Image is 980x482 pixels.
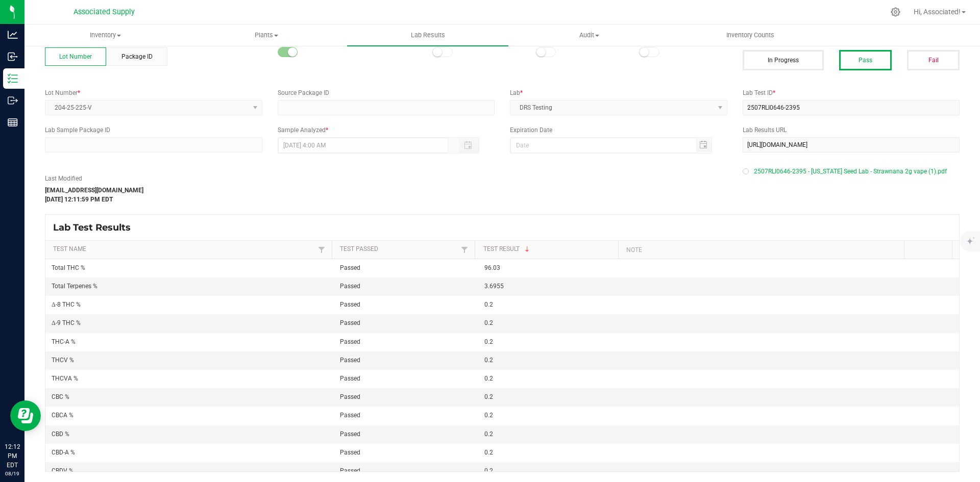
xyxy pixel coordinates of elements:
span: Plants [186,31,347,40]
a: Lab Results [347,24,508,46]
label: Source Package ID [278,88,495,97]
a: Audit [508,24,670,46]
span: THCV % [52,357,74,364]
a: Filter [458,243,471,256]
inline-svg: Reports [8,117,18,128]
span: Total THC % [52,264,85,271]
span: Passed [340,412,360,419]
a: Inventory [24,24,186,46]
span: Hi, Associated! [914,8,961,16]
a: Plants [186,24,347,46]
a: Test PassedSortable [340,245,458,253]
span: Total Terpenes % [52,283,97,290]
label: Last Modified [45,174,204,183]
iframe: Resource center [10,400,41,431]
button: Pass [839,50,892,70]
span: Passed [340,301,360,308]
span: Inventory Counts [713,31,788,40]
span: 0.2 [484,393,493,400]
span: 0.2 [484,338,493,345]
div: Manage settings [889,7,902,17]
label: Lab Test ID [743,88,960,97]
span: 0.2 [484,430,493,438]
label: Expiration Date [510,125,727,135]
label: Lab Sample Package ID [45,125,262,135]
button: Fail [907,50,960,70]
label: Lot Number [45,88,262,97]
a: Test ResultSortable [483,245,615,253]
span: THC-A % [52,338,76,345]
inline-svg: Inventory [8,73,18,84]
span: Δ-9 THC % [52,319,81,326]
span: Passed [340,430,360,438]
span: Passed [340,264,360,271]
label: Sample Analyzed [278,125,495,135]
span: Passed [340,338,360,345]
button: Lot Number [45,47,106,66]
span: Passed [340,283,360,290]
label: Lab [510,88,727,97]
span: 0.2 [484,357,493,364]
span: Associated Supply [73,8,135,16]
label: Lab Results URL [743,125,960,135]
span: 0.2 [484,301,493,308]
th: Note [618,241,904,259]
p: 12:12 PM EDT [5,442,20,470]
span: 2507RLI0646-2395 - [US_STATE] Seed Lab - Strawnana 2g vape (1).pdf [754,164,947,179]
span: CBD-A % [52,449,75,456]
span: 96.03 [484,264,500,271]
span: 0.2 [484,412,493,419]
inline-svg: Inbound [8,52,18,62]
span: Inventory [25,31,185,40]
button: In Progress [743,50,824,70]
span: 0.2 [484,449,493,456]
span: Sortable [523,245,531,253]
span: 0.2 [484,319,493,326]
button: Package ID [106,47,167,66]
span: Passed [340,375,360,382]
span: CBCA % [52,412,73,419]
span: CBDV % [52,467,73,474]
inline-svg: Outbound [8,95,18,106]
span: Audit [509,31,669,40]
span: THCVA % [52,375,78,382]
span: 3.6955 [484,283,504,290]
a: Inventory Counts [670,24,831,46]
span: Passed [340,449,360,456]
span: Passed [340,467,360,474]
span: Passed [340,357,360,364]
a: Test NameSortable [53,245,315,253]
span: Passed [340,393,360,400]
span: Passed [340,319,360,326]
span: CBC % [52,393,69,400]
span: Lab Results [397,31,459,40]
span: CBD % [52,430,69,438]
p: 08/19 [5,470,20,477]
span: 0.2 [484,467,493,474]
a: Filter [315,243,328,256]
span: 0.2 [484,375,493,382]
inline-svg: Analytics [8,30,18,40]
span: Δ-8 THC % [52,301,81,308]
strong: [EMAIL_ADDRESS][DOMAIN_NAME] [45,187,143,194]
strong: [DATE] 12:11:59 PM EDT [45,196,113,203]
span: Lab Test Results [53,222,138,233]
